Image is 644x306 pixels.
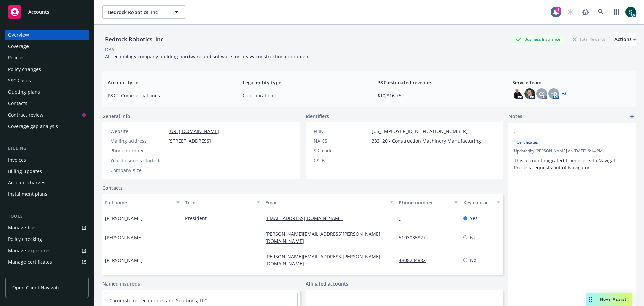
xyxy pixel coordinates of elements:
div: Key contact [463,199,493,206]
div: Year business started [110,157,166,164]
a: Accounts [5,3,89,21]
div: NAICS [314,137,369,144]
div: SSC Cases [8,75,31,86]
span: Legal entity type [243,79,361,86]
span: C-corporation [243,92,361,99]
div: Manage files [8,222,37,233]
span: No [470,234,476,241]
div: Coverage [8,41,29,52]
button: Title [182,194,263,210]
div: Coverage gap analysis [8,121,58,132]
span: - [185,234,187,241]
a: Cornerstone Techniques and Solutions, LLC [109,297,207,304]
div: Phone number [399,199,450,206]
div: Business Insurance [512,35,564,43]
button: Phone number [396,194,460,210]
button: Bedrock Robotics, Inc [102,5,186,19]
a: Search [594,5,608,19]
div: Account charges [8,177,45,188]
a: Quoting plans [5,87,89,97]
span: - [514,129,613,136]
a: 5103035827 [399,234,431,241]
a: Coverage [5,41,89,52]
span: President [185,215,207,222]
span: - [372,147,373,154]
div: Contract review [8,110,43,120]
a: SSC Cases [5,75,89,86]
span: [PERSON_NAME] [105,257,143,264]
button: Nova Assist [586,293,632,306]
a: Switch app [610,5,623,19]
button: Key contact [461,194,503,210]
div: Manage certificates [8,257,52,267]
a: Policy checking [5,234,89,245]
a: Manage certificates [5,257,89,267]
a: - [399,215,406,221]
span: Updated by [PERSON_NAME] on [DATE] 6:14 PM [514,148,631,154]
a: Policy changes [5,64,89,75]
span: - [185,257,187,264]
div: Billing updates [8,166,42,177]
a: Overview [5,30,89,40]
div: Contacts [8,98,28,109]
div: Title [185,199,253,206]
a: Manage files [5,222,89,233]
span: Account type [108,79,226,86]
a: [PERSON_NAME][EMAIL_ADDRESS][PERSON_NAME][DOMAIN_NAME] [265,253,380,267]
a: Contract review [5,110,89,120]
div: Tools [5,213,89,220]
img: photo [524,88,535,99]
span: Yes [470,215,478,222]
div: CSLB [314,157,369,164]
span: General info [102,113,130,120]
span: - [168,147,170,154]
a: Billing updates [5,166,89,177]
a: add [628,113,636,121]
a: Manage claims [5,268,89,279]
span: Certificates [517,139,538,145]
span: This account migrated from ecerts to Navigator. Process requests out of Navigator. [514,157,623,171]
span: [US_EMPLOYER_IDENTIFICATION_NUMBER] [372,128,468,135]
span: Nova Assist [600,296,627,302]
div: -CertificatesUpdatedby [PERSON_NAME] on [DATE] 6:14 PMThis account migrated from ecerts to Naviga... [508,123,636,176]
a: Contacts [5,98,89,109]
a: [EMAIL_ADDRESS][DOMAIN_NAME] [265,215,349,221]
div: Policies [8,52,25,63]
div: Invoices [8,155,26,165]
span: No [470,257,476,264]
span: - [168,157,170,164]
div: Mailing address [110,137,166,144]
a: Start snowing [563,5,577,19]
div: FEIN [314,128,369,135]
div: 1 [555,7,561,13]
span: Open Client Navigator [12,284,62,291]
a: [PERSON_NAME][EMAIL_ADDRESS][PERSON_NAME][DOMAIN_NAME] [265,231,380,244]
div: Drag to move [586,293,595,306]
div: Manage claims [8,268,42,279]
span: Service team [512,79,631,86]
span: [PERSON_NAME] [105,215,143,222]
div: Phone number [110,147,166,154]
span: - [168,167,170,174]
div: Policy checking [8,234,42,245]
div: Company size [110,167,166,174]
a: Coverage gap analysis [5,121,89,132]
a: Policies [5,52,89,63]
a: 4808234882 [399,257,431,263]
a: Invoices [5,155,89,165]
span: P&C - Commercial lines [108,92,226,99]
span: Notes [508,113,522,121]
span: AI Technology company building hardware and software for heavy construction equipment. [105,53,311,60]
span: [PERSON_NAME] [105,234,143,241]
a: Contacts [102,184,123,191]
a: Installment plans [5,189,89,200]
a: Affiliated accounts [306,280,348,287]
div: Quoting plans [8,87,40,97]
a: Manage exposures [5,245,89,256]
a: Report a Bug [579,5,592,19]
div: Actions [614,33,636,46]
span: 333120 - Construction Machinery Manufacturing [372,137,481,144]
span: P&C estimated revenue [377,79,496,86]
div: Website [110,128,166,135]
